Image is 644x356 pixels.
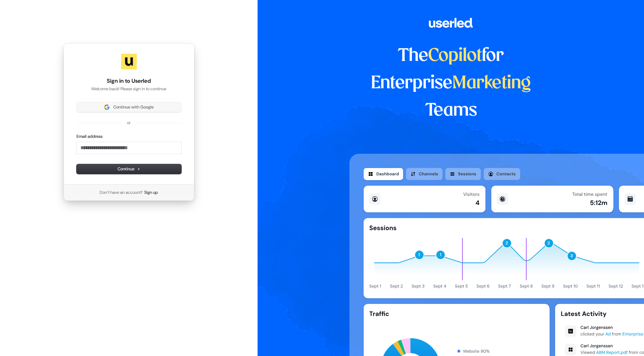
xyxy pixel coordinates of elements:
span: Don’t have an account? [100,190,143,195]
span: Continue [118,166,140,172]
h1: The for Enterprise Teams [349,42,553,124]
h1: Sign in to Userled [77,77,181,85]
label: Email address [77,134,103,139]
a: Sign up [144,190,158,195]
p: Welcome back! Please sign in to continue [77,86,181,92]
button: Sign in with GoogleContinue with Google [77,102,181,112]
button: Continue [77,164,181,174]
span: Continue with Google [113,104,154,110]
span: Marketing [452,75,531,92]
p: or [127,120,131,126]
span: Copilot [428,48,482,64]
img: Userled [121,54,137,69]
img: Sign in with Google [104,105,109,110]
